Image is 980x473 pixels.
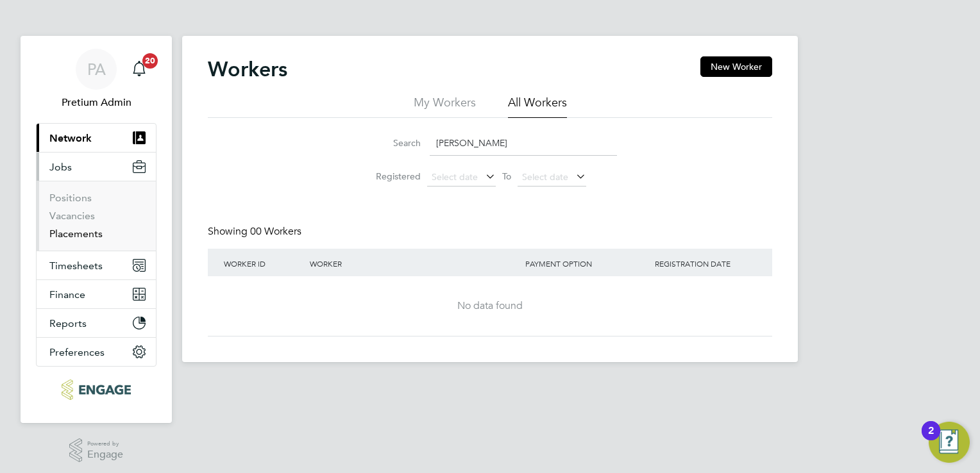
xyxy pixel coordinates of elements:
button: Finance [37,280,156,308]
span: Engage [87,449,123,460]
label: Registered [363,170,421,182]
a: Positions [49,192,92,204]
div: Payment Option [522,249,652,278]
span: Timesheets [49,260,103,272]
span: PA [87,61,106,78]
button: Open Resource Center, 2 new notifications [929,422,970,463]
button: Reports [37,309,156,337]
a: PAPretium Admin [36,49,156,110]
button: New Worker [700,56,772,77]
h2: Workers [208,56,287,82]
span: Preferences [49,346,105,358]
div: Worker ID [221,249,307,278]
div: 2 [928,431,934,447]
li: My Workers [414,95,476,118]
span: To [498,168,515,185]
li: All Workers [508,95,567,118]
div: Jobs [37,181,156,251]
div: No data found [221,299,759,313]
a: Go to home page [36,379,156,400]
span: Select date [522,171,568,183]
button: Timesheets [37,251,156,279]
input: Name, email or phone number [430,131,617,156]
span: 20 [142,53,158,69]
span: Powered by [87,438,123,449]
a: 20 [126,49,152,90]
span: Pretium Admin [36,95,156,110]
a: Powered byEngage [69,438,124,463]
div: Registration Date [652,249,759,278]
span: Reports [49,317,87,329]
span: Finance [49,288,85,301]
button: Preferences [37,338,156,366]
span: Select date [432,171,478,183]
button: Network [37,124,156,152]
span: Jobs [49,161,72,173]
span: 00 Workers [250,225,301,238]
span: Network [49,132,92,144]
div: Showing [208,225,304,238]
button: Jobs [37,153,156,181]
img: ncclondon-logo-retina.png [62,379,130,400]
div: Worker [307,249,522,278]
nav: Main navigation [21,36,172,423]
a: Placements [49,228,103,240]
a: Vacancies [49,210,95,222]
label: Search [363,137,421,149]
